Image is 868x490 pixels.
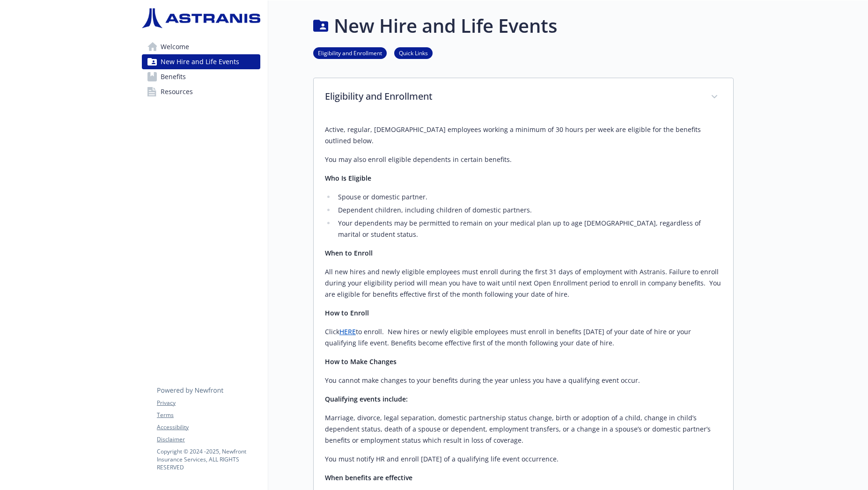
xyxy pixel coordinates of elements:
p: Active, regular, [DEMOGRAPHIC_DATA] employees working a minimum of 30 hours per week are eligible... [325,124,722,146]
p: Marriage, divorce, legal separation, domestic partnership status change, birth or adoption of a c... [325,412,722,446]
a: Disclaimer [157,435,260,444]
a: Quick Links [394,48,433,57]
a: Eligibility and Enrollment [313,48,387,57]
span: Resources [161,84,193,99]
h1: New Hire and Life Events [334,12,557,40]
strong: When benefits are effective [325,473,412,482]
strong: Qualifying events include: [325,395,408,403]
strong: How to Make Changes [325,357,397,366]
span: New Hire and Life Events [161,54,239,69]
a: Welcome [142,39,260,54]
a: Terms [157,411,260,419]
a: Resources [142,84,260,99]
li: Dependent children, including children of domestic partners. [335,205,722,216]
li: Your dependents may be permitted to remain on your medical plan up to age [DEMOGRAPHIC_DATA], reg... [335,218,722,240]
p: Eligibility and Enrollment [325,89,699,103]
p: All new hires and newly eligible employees must enroll during the first 31 days of employment wit... [325,266,722,300]
p: You may also enroll eligible dependents in certain benefits. [325,154,722,165]
strong: When to Enroll [325,249,373,257]
div: Eligibility and Enrollment [314,78,733,117]
p: You cannot make changes to your benefits during the year unless you have a qualifying event occur. [325,375,722,386]
strong: Who Is Eligible [325,174,371,183]
p: Copyright © 2024 - 2025 , Newfront Insurance Services, ALL RIGHTS RESERVED [157,447,260,471]
span: Benefits [161,69,186,84]
a: Privacy [157,399,260,407]
a: Benefits [142,69,260,84]
p: You must notify HR and enroll [DATE] of a qualifying life event occurrence. [325,453,722,465]
p: Click to enroll. New hires or newly eligible employees must enroll in benefits [DATE] of your dat... [325,326,722,349]
a: New Hire and Life Events [142,54,260,69]
span: Welcome [161,39,189,54]
li: Spouse or domestic partner. [335,191,722,203]
a: HERE [339,327,356,336]
strong: How to Enroll [325,308,369,317]
a: Accessibility [157,423,260,431]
